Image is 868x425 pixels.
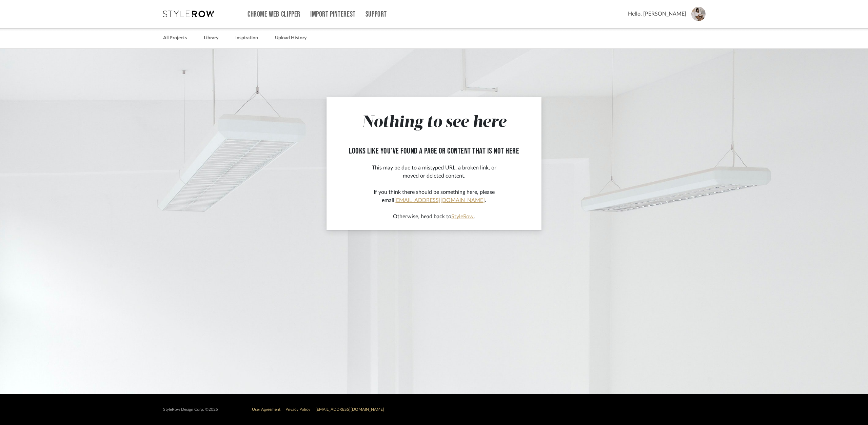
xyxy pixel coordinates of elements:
[340,164,528,180] p: This may be due to a mistyped URL, a broken link, or moved or deleted content.
[285,407,310,411] a: Privacy Policy
[340,212,528,221] p: Otherwise, head back to .
[340,113,528,133] h1: Nothing to see here
[163,34,187,43] a: All Projects
[366,12,387,17] a: Support
[340,188,528,204] p: If you think there should be something here, please email .
[394,198,485,203] a: [EMAIL_ADDRESS][DOMAIN_NAME]
[252,407,280,411] a: User Agreement
[315,407,384,411] a: [EMAIL_ADDRESS][DOMAIN_NAME]
[691,7,706,21] img: avatar
[275,34,307,43] a: Upload History
[235,34,258,43] a: Inspiration
[163,407,218,412] div: StyleRow Design Corp. ©2025
[248,12,300,17] a: Chrome Web Clipper
[310,12,356,17] a: Import Pinterest
[628,10,686,18] span: Hello, [PERSON_NAME]
[204,34,218,43] a: Library
[340,146,528,156] h2: looks like you’ve found a page or content that is not here
[451,214,474,219] a: StyleRow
